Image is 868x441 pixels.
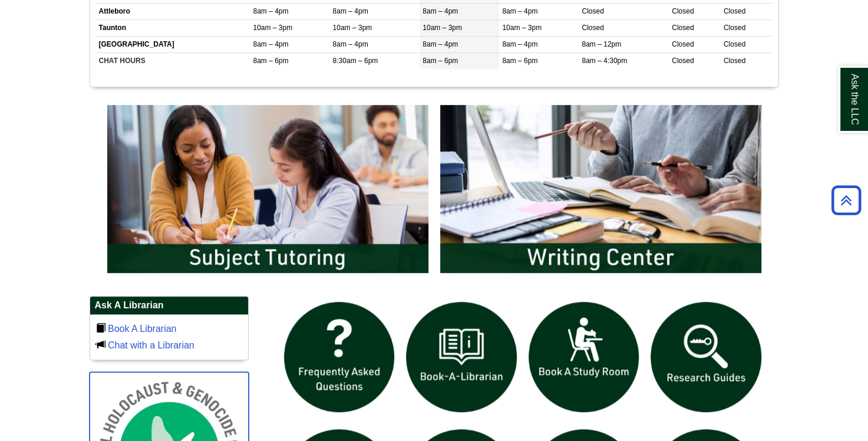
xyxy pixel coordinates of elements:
[582,57,627,65] span: 8am – 4:30pm
[672,24,694,32] span: Closed
[101,99,767,284] div: slideshow
[333,7,368,15] span: 8am – 4pm
[582,7,603,15] span: Closed
[253,7,288,15] span: 8am – 4pm
[423,24,462,32] span: 10am – 3pm
[434,99,767,278] img: Writing Center Information
[253,24,292,32] span: 10am – 3pm
[96,20,250,37] td: Taunton
[724,7,745,15] span: Closed
[582,40,621,48] span: 8am – 12pm
[333,24,372,32] span: 10am – 3pm
[108,340,194,350] a: Chat with a Librarian
[278,296,401,419] img: frequently asked questions
[423,57,458,65] span: 8am – 6pm
[724,24,745,32] span: Closed
[724,57,745,65] span: Closed
[90,297,248,315] h2: Ask A Librarian
[400,296,523,419] img: Book a Librarian icon links to book a librarian web page
[724,40,745,48] span: Closed
[502,57,537,65] span: 8am – 6pm
[96,37,250,53] td: [GEOGRAPHIC_DATA]
[582,24,603,32] span: Closed
[672,7,694,15] span: Closed
[423,40,458,48] span: 8am – 4pm
[108,324,177,334] a: Book A Librarian
[96,53,250,70] td: CHAT HOURS
[827,192,865,208] a: Back to Top
[502,7,537,15] span: 8am – 4pm
[502,40,537,48] span: 8am – 4pm
[672,57,694,65] span: Closed
[253,57,288,65] span: 8am – 6pm
[253,40,288,48] span: 8am – 4pm
[523,296,645,419] img: book a study room icon links to book a study room web page
[423,7,458,15] span: 8am – 4pm
[502,24,542,32] span: 10am – 3pm
[101,99,434,278] img: Subject Tutoring Information
[645,296,767,419] img: Research Guides icon links to research guides web page
[333,40,368,48] span: 8am – 4pm
[333,57,378,65] span: 8:30am – 6pm
[672,40,694,48] span: Closed
[96,3,250,19] td: Attleboro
